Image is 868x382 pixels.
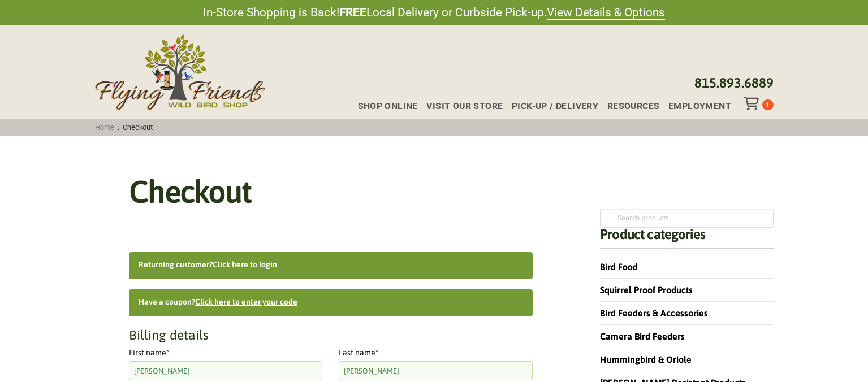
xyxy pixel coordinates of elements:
a: Bird Feeders & Accessories [600,308,708,318]
a: View Details & Options [547,6,665,20]
h1: Checkout [129,175,251,209]
span: In-Store Shopping is Back! Local Delivery or Curbside Pick-up. [203,5,665,21]
a: Squirrel Proof Products [600,285,693,295]
span: 1 [766,101,770,109]
span: Checkout [119,123,157,132]
div: Have a coupon? [129,289,533,316]
a: Camera Bird Feeders [600,331,685,341]
a: Hummingbird & Oriole [600,354,692,364]
a: Shop Online [349,102,418,111]
div: Returning customer? [129,252,533,279]
span: Shop Online [358,102,418,111]
img: Flying Friends Wild Bird Shop Logo [95,34,265,110]
h3: Billing details [129,327,533,344]
span: Employment [668,102,731,111]
strong: FREE [339,6,366,19]
div: Toggle Off Canvas Content [744,97,762,110]
h4: Product categories [600,228,773,249]
input: Search products… [600,209,773,228]
a: Home [91,123,118,132]
a: Resources [598,102,659,111]
a: Enter your coupon code [195,297,297,306]
span: Pick-up / Delivery [512,102,598,111]
label: First name [129,346,323,360]
span: : [91,123,157,132]
a: Bird Food [600,262,638,272]
a: Visit Our Store [417,102,503,111]
a: Pick-up / Delivery [503,102,598,111]
a: Click here to login [213,260,277,269]
span: Resources [607,102,660,111]
a: Employment [659,102,731,111]
a: 815.893.6889 [694,75,774,90]
span: Visit Our Store [426,102,503,111]
label: Last name [339,346,533,360]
